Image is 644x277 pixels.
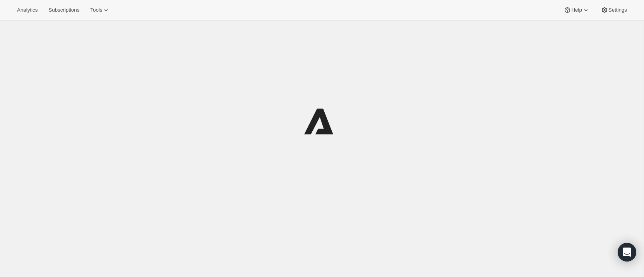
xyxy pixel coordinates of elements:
span: Help [571,7,582,13]
button: Settings [596,5,632,15]
button: Analytics [12,5,42,15]
span: Settings [608,7,627,13]
button: Help [559,5,594,15]
span: Subscriptions [48,7,79,13]
span: Tools [90,7,102,13]
button: Tools [86,5,115,15]
div: Open Intercom Messenger [618,243,636,262]
span: Analytics [17,7,38,13]
button: Subscriptions [44,5,84,15]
